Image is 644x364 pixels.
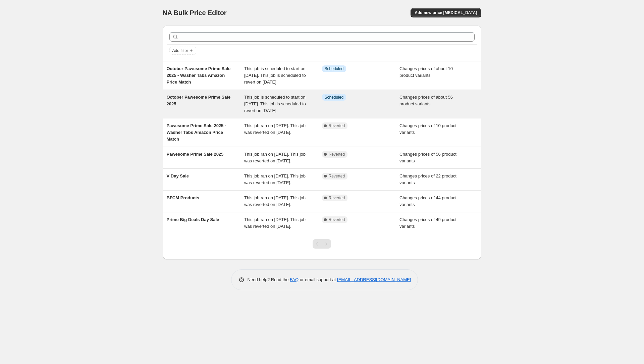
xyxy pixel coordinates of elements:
[167,195,200,200] span: BFCM Products
[325,66,344,71] span: Scheduled
[399,95,453,106] span: Changes prices of about 56 product variants
[244,123,306,135] span: This job ran on [DATE]. This job was reverted on [DATE].
[167,217,219,222] span: Prime Big Deals Day Sale
[244,66,306,85] span: This job is scheduled to start on [DATE]. This job is scheduled to revert on [DATE].
[163,9,227,16] span: NA Bulk Price Editor
[399,123,457,135] span: Changes prices of 10 product variants
[167,173,189,178] span: V Day Sale
[248,277,290,282] span: Need help? Read the
[415,10,477,15] span: Add new price [MEDICAL_DATA]
[167,152,224,157] span: Pawesome Prime Sale 2025
[329,195,345,201] span: Reverted
[244,95,306,113] span: This job is scheduled to start on [DATE]. This job is scheduled to revert on [DATE].
[411,8,481,17] button: Add new price [MEDICAL_DATA]
[299,277,337,282] span: or email support at
[399,66,453,78] span: Changes prices of about 10 product variants
[329,217,345,222] span: Reverted
[337,277,411,282] a: [EMAIL_ADDRESS][DOMAIN_NAME]
[399,217,457,229] span: Changes prices of 49 product variants
[244,152,306,163] span: This job ran on [DATE]. This job was reverted on [DATE].
[169,47,196,55] button: Add filter
[167,123,226,142] span: Pawesome Prime Sale 2025 - Washer Tabs Amazon Price Match
[399,173,457,185] span: Changes prices of 22 product variants
[244,217,306,229] span: This job ran on [DATE]. This job was reverted on [DATE].
[399,152,457,163] span: Changes prices of 56 product variants
[244,173,306,185] span: This job ran on [DATE]. This job was reverted on [DATE].
[329,123,345,128] span: Reverted
[244,195,306,207] span: This job ran on [DATE]. This job was reverted on [DATE].
[329,152,345,157] span: Reverted
[313,239,331,249] nav: Pagination
[329,173,345,179] span: Reverted
[399,195,457,207] span: Changes prices of 44 product variants
[325,95,344,100] span: Scheduled
[290,277,299,282] a: FAQ
[172,48,188,53] span: Add filter
[167,66,231,85] span: October Pawesome Prime Sale 2025 - Washer Tabs Amazon Price Match
[167,95,231,106] span: October Pawesome Prime Sale 2025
